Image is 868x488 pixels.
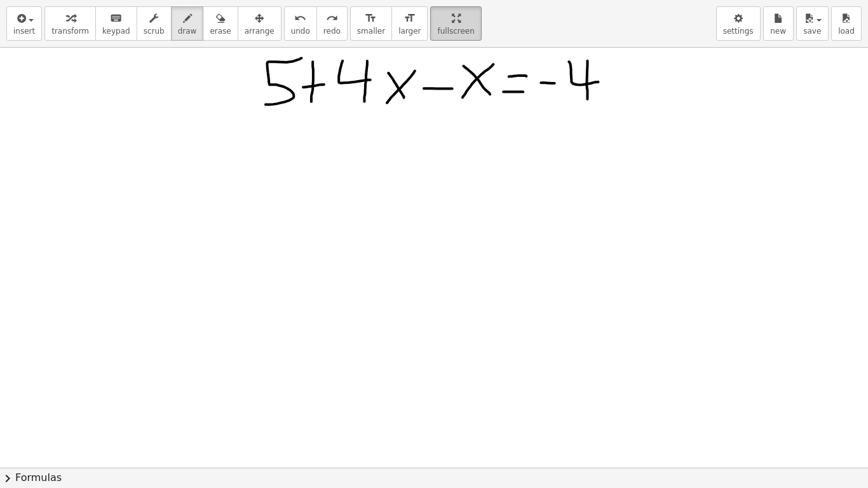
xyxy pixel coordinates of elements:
[831,6,862,41] button: load
[171,6,204,41] button: draw
[238,6,281,41] button: arrange
[203,6,238,41] button: erase
[144,27,165,36] span: scrub
[430,6,481,41] button: fullscreen
[796,6,829,41] button: save
[398,27,421,36] span: larger
[403,11,416,26] i: format_size
[110,11,122,26] i: keyboard
[838,27,855,36] span: load
[763,6,794,41] button: new
[137,6,172,41] button: scrub
[365,11,377,26] i: format_size
[291,27,310,36] span: undo
[350,6,392,41] button: format_sizesmaller
[294,11,306,26] i: undo
[723,27,754,36] span: settings
[716,6,761,41] button: settings
[391,6,428,41] button: format_sizelarger
[803,27,821,36] span: save
[44,6,96,41] button: transform
[13,27,35,36] span: insert
[51,27,89,36] span: transform
[316,6,348,41] button: redoredo
[357,27,385,36] span: smaller
[95,6,137,41] button: keyboardkeypad
[210,27,231,36] span: erase
[178,27,197,36] span: draw
[770,27,786,36] span: new
[323,27,341,36] span: redo
[6,6,42,41] button: insert
[245,27,275,36] span: arrange
[284,6,317,41] button: undoundo
[326,11,338,26] i: redo
[437,27,474,36] span: fullscreen
[102,27,130,36] span: keypad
